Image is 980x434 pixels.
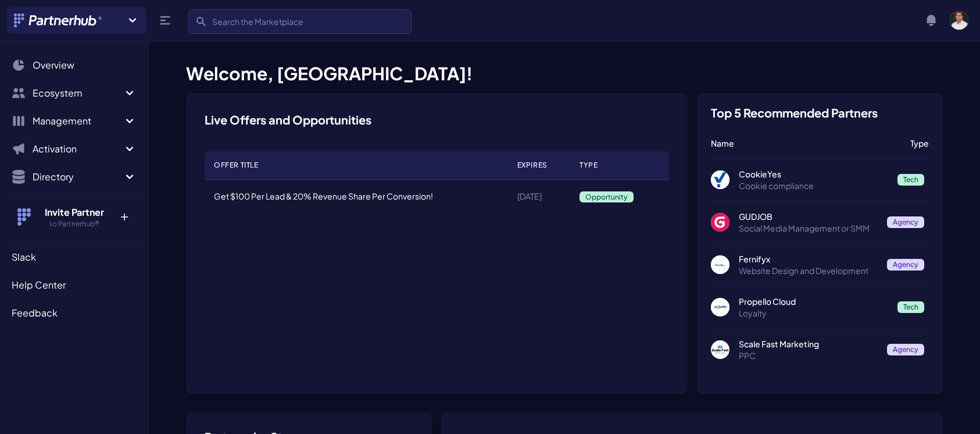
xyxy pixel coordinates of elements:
[7,137,141,161] button: Activation
[580,191,634,202] span: Opportunity
[7,273,141,297] a: Help Center
[897,174,924,186] span: Tech
[7,54,141,77] a: Overview
[711,107,878,119] h3: Top 5 Recommended Partners
[12,278,66,292] span: Help Center
[14,13,103,27] img: Partnerhub® Logo
[711,338,929,361] a: Scale Fast Marketing Scale Fast Marketing PPC Agency
[186,62,473,84] span: Welcome, [GEOGRAPHIC_DATA]!
[711,340,729,359] img: Scale Fast Marketing
[739,253,878,265] p: Fernifyx
[33,142,123,156] span: Activation
[739,222,878,234] p: Social Media Management or SMM
[739,307,888,319] p: Loyalty
[739,180,888,191] p: Cookie compliance
[711,298,729,316] img: Propello Cloud
[711,170,729,189] img: CookieYes
[33,170,123,184] span: Directory
[711,255,729,274] img: Fernifyx
[33,58,74,72] span: Overview
[37,219,112,229] h5: to Partnerhub®
[188,9,412,34] input: Search the Marketplace
[739,338,878,350] p: Scale Fast Marketing
[887,344,924,355] span: Agency
[7,246,141,269] a: Slack
[33,114,123,128] span: Management
[7,195,141,238] button: Invite Partner to Partnerhub® +
[508,151,570,180] th: Expires
[7,301,141,325] a: Feedback
[739,211,878,222] p: GUDJOB
[910,137,929,149] p: Type
[570,151,669,180] th: Type
[7,81,141,105] button: Ecosystem
[739,350,878,361] p: PPC
[887,216,924,228] span: Agency
[33,86,123,100] span: Ecosystem
[508,180,570,213] td: [DATE]
[711,168,929,191] a: CookieYes CookieYes Cookie compliance Tech
[739,296,888,307] p: Propello Cloud
[739,168,888,180] p: CookieYes
[887,259,924,271] span: Agency
[711,211,929,234] a: GUDJOB GUDJOB Social Media Management or SMM Agency
[950,11,968,30] img: user photo
[214,191,433,201] a: Get $100 Per Lead & 20% Revenue Share Per Conversion!
[12,250,36,264] span: Slack
[7,109,141,133] button: Management
[711,253,929,276] a: Fernifyx Fernifyx Website Design and Development Agency
[711,137,901,149] p: Name
[112,205,137,224] p: +
[711,296,929,319] a: Propello Cloud Propello Cloud Loyalty Tech
[205,112,371,128] h3: Live Offers and Opportunities
[897,301,924,313] span: Tech
[12,306,58,320] span: Feedback
[7,165,141,188] button: Directory
[205,151,508,180] th: Offer Title
[739,265,878,276] p: Website Design and Development
[37,205,112,219] h4: Invite Partner
[711,213,729,232] img: GUDJOB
